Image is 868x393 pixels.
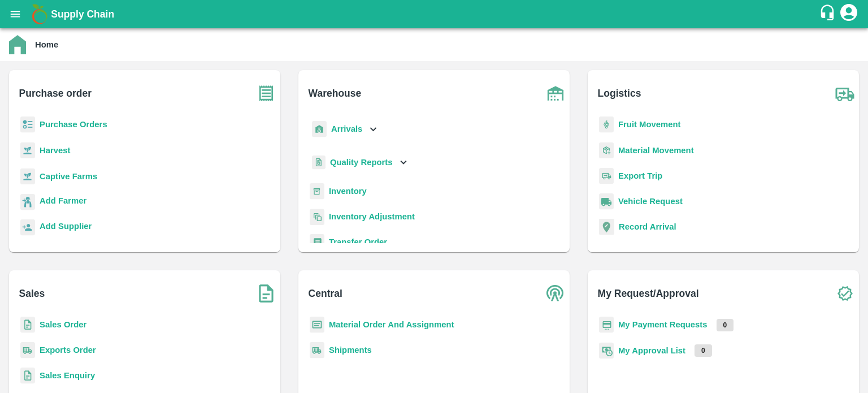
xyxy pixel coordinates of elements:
[717,319,734,331] p: 0
[831,79,859,107] img: truck
[40,146,70,155] a: Harvest
[598,85,641,101] b: Logistics
[329,237,387,247] a: Transfer Order
[35,40,58,49] b: Home
[310,234,324,251] img: whTransfer
[331,124,362,133] b: Arrivals
[20,116,35,133] img: reciept
[819,4,839,24] div: customer-support
[312,156,325,170] img: qualityReport
[40,195,86,210] a: Add Farmer
[51,6,819,22] a: Supply Chain
[40,120,107,129] a: Purchase Orders
[19,286,45,301] b: Sales
[310,116,380,142] div: Arrivals
[252,79,280,107] img: purchase
[20,194,35,210] img: farmer
[831,279,859,308] img: check
[695,344,712,357] p: 0
[40,220,92,235] a: Add Supplier
[618,120,681,129] a: Fruit Movement
[252,279,280,308] img: soSales
[40,172,97,181] a: Captive Farms
[20,168,35,185] img: harvest
[618,320,708,329] a: My Payment Requests
[599,168,614,184] img: delivery
[40,320,86,329] a: Sales Order
[20,317,35,333] img: sales
[310,151,410,174] div: Quality Reports
[618,197,683,206] a: Vehicle Request
[329,346,372,355] a: Shipments
[40,371,95,380] a: Sales Enquiry
[309,85,362,101] b: Warehouse
[599,193,614,210] img: vehicle
[619,222,676,231] a: Record Arrival
[310,342,324,359] img: shipments
[20,219,35,236] img: supplier
[312,121,327,137] img: whArrival
[20,142,35,159] img: harvest
[310,317,324,333] img: centralMaterial
[330,158,393,167] b: Quality Reports
[618,171,662,180] a: Export Trip
[40,346,96,355] a: Exports Order
[19,85,92,101] b: Purchase order
[329,212,415,221] a: Inventory Adjustment
[618,346,685,355] a: My Approval List
[20,342,35,359] img: shipments
[599,116,614,133] img: fruit
[541,79,570,107] img: warehouse
[598,286,699,301] b: My Request/Approval
[329,320,454,329] a: Material Order And Assignment
[310,209,324,225] img: inventory
[9,35,26,54] img: home
[309,286,342,301] b: Central
[2,1,28,27] button: open drawer
[599,219,614,235] img: recordArrival
[618,146,694,155] a: Material Movement
[310,183,324,200] img: whInventory
[541,279,570,308] img: central
[40,196,86,205] b: Add Farmer
[599,317,614,333] img: payment
[839,2,859,26] div: account of current user
[20,368,35,384] img: sales
[28,3,51,25] img: logo
[51,8,114,20] b: Supply Chain
[40,222,92,231] b: Add Supplier
[329,187,367,196] a: Inventory
[599,342,614,359] img: approval
[599,142,614,159] img: material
